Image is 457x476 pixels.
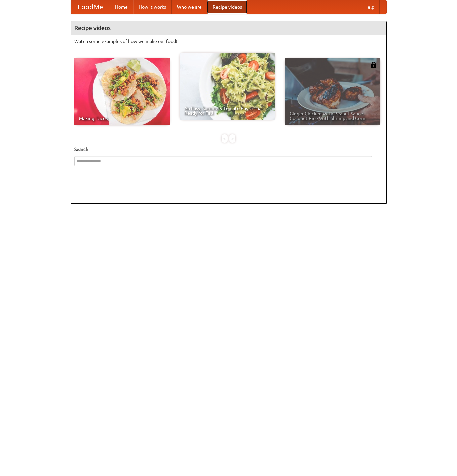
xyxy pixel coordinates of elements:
span: Making Tacos [79,116,165,121]
img: 483408.png [370,62,377,68]
a: FoodMe [71,0,110,14]
a: Who we are [172,0,207,14]
div: » [229,134,235,143]
h4: Recipe videos [71,21,386,35]
a: Recipe videos [207,0,247,14]
a: Help [359,0,380,14]
a: Home [110,0,133,14]
h5: Search [74,146,383,153]
p: Watch some examples of how we make our food! [74,38,383,45]
div: « [222,134,228,143]
a: How it works [133,0,172,14]
a: Making Tacos [74,58,170,125]
a: An Easy, Summery Tomato Pasta That's Ready for Fall [180,53,275,120]
span: An Easy, Summery Tomato Pasta That's Ready for Fall [184,106,270,115]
